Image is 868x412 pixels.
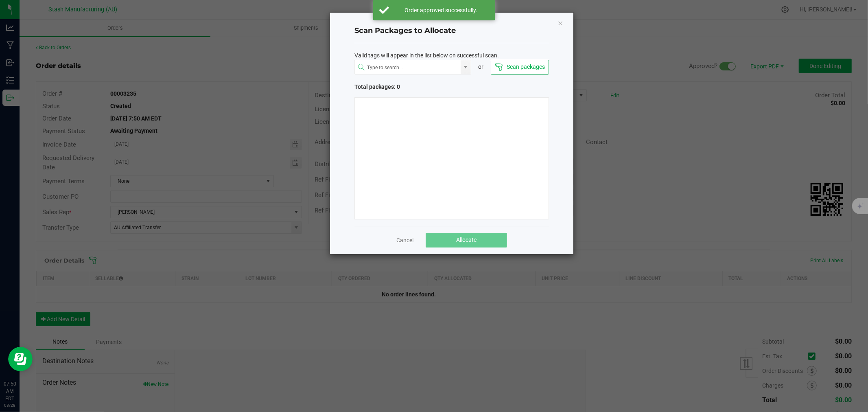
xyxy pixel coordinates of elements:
div: Order approved successfully. [394,6,489,14]
input: NO DATA FOUND [355,60,461,75]
span: Valid tags will appear in the list below on successful scan. [354,51,499,60]
iframe: Resource center [8,347,33,371]
div: or [471,63,491,71]
a: Cancel [396,236,413,244]
span: Total packages: 0 [354,83,452,91]
h4: Scan Packages to Allocate [354,26,549,36]
button: Scan packages [491,60,549,75]
span: Allocate [456,237,477,243]
button: Close [558,18,563,28]
button: Allocate [426,233,507,248]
